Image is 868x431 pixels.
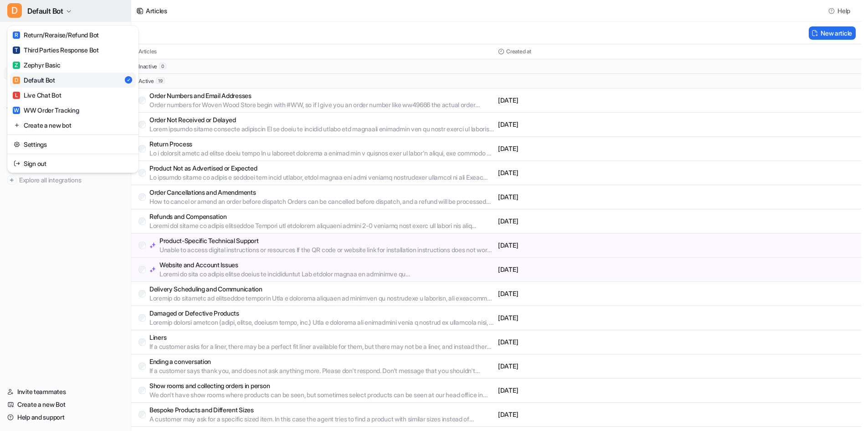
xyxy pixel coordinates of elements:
span: Default Bot [27,5,63,17]
span: D [13,77,20,84]
span: L [13,92,20,99]
div: Third Parties Response Bot [13,45,99,55]
img: reset [14,159,20,168]
a: Sign out [10,156,136,171]
div: Live Chat Bot [13,90,61,100]
a: Settings [10,137,136,152]
span: D [7,3,22,18]
div: Return/Reraise/Refund Bot [13,30,99,40]
div: Default Bot [13,75,55,85]
a: Create a new bot [10,118,136,133]
span: W [13,107,20,114]
span: Z [13,62,20,69]
span: T [13,47,20,54]
div: DDefault Bot [7,26,139,173]
div: Zephyr Basic [13,60,61,70]
img: reset [14,140,20,149]
span: R [13,31,20,39]
img: reset [14,120,20,130]
div: WW Order Tracking [13,105,79,115]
